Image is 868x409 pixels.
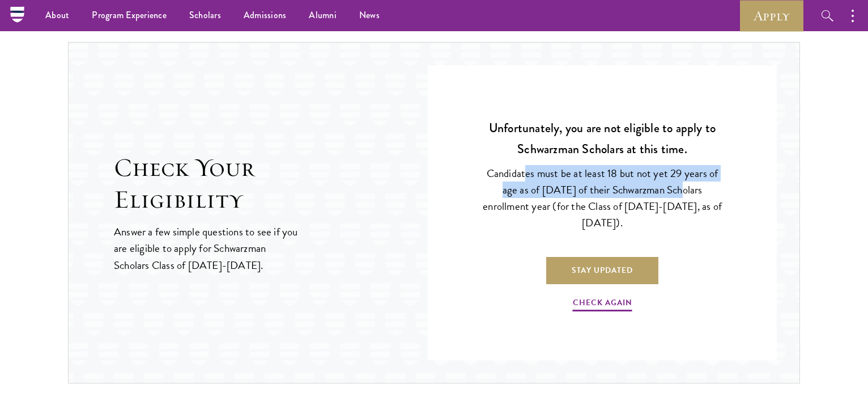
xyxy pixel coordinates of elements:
a: Stay Updated [546,256,658,284]
a: Check Again [573,296,632,313]
strong: Unfortunately, you are not eligible to apply to Schwarzman Scholars at this time. [489,119,716,158]
h2: Check Your Eligibility [114,152,428,216]
p: Answer a few simple questions to see if you are eligible to apply for Schwarzman Scholars Class o... [114,224,299,273]
p: Candidates must be at least 18 but not yet 29 years of age as of [DATE] of their Schwarzman Schol... [479,165,726,231]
